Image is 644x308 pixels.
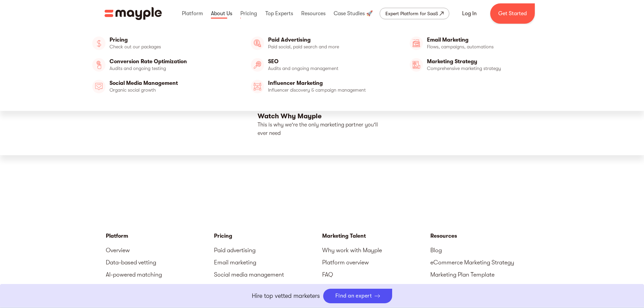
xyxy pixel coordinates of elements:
a: AI-powered matching [106,268,214,281]
img: Mayple logo [104,7,162,20]
div: Platform [180,3,205,24]
div: Top Experts [264,3,295,24]
a: Email marketing [214,256,322,268]
a: SEO [214,281,322,293]
div: Marketing Talent [322,232,430,240]
a: Data-based vetting [106,256,214,268]
a: Log In [454,5,485,22]
div: Resources [430,232,539,240]
a: Expert Platform for SaaS [380,8,449,19]
a: Get Started [490,3,535,24]
a: home [104,7,162,20]
div: Expert Platform for SaaS [385,9,438,18]
div: Pricing [239,3,259,24]
a: Social media management [214,268,322,281]
div: Platform [106,232,214,240]
a: Monitoring system [106,281,214,293]
div: About Us [209,3,234,24]
a: eCommerce Marketing Strategy [430,256,539,268]
a: FAQ [322,268,430,281]
a: Overview [106,244,214,256]
a: Marketing Plan Template [430,268,539,281]
a: Why work with Mayple [322,244,430,256]
a: Pricing [214,232,322,240]
a: Marketing Strategy [430,281,539,293]
a: Blog [430,244,539,256]
a: Platform overview [322,256,430,268]
a: Paid advertising [214,244,322,256]
div: Resources [300,3,327,24]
